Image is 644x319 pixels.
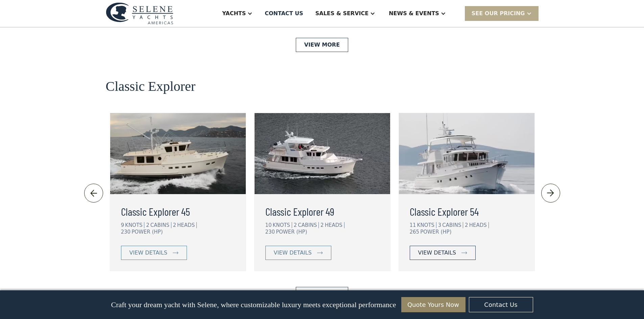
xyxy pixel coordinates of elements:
[325,222,344,228] div: HEADS
[265,246,331,260] a: view details
[265,9,303,18] div: Contact US
[442,222,463,228] div: CABINS
[255,113,390,194] img: long range motor yachts
[106,2,173,24] img: logo
[469,222,489,228] div: HEADS
[121,246,187,260] a: view details
[296,287,348,301] a: View More
[401,297,466,312] a: Quote Yours Now
[438,222,442,228] div: 3
[132,229,163,235] div: POWER (HP)
[294,222,297,228] div: 2
[106,79,196,94] h2: Classic Explorer
[472,9,525,18] div: SEE Our Pricing
[545,188,556,198] img: icon
[276,229,307,235] div: POWER (HP)
[273,222,292,228] div: KNOTS
[296,38,348,52] a: View More
[317,251,323,254] img: icon
[265,229,275,235] div: 230
[265,203,379,219] a: Classic Explorer 49
[121,229,131,235] div: 230
[129,249,167,257] div: view details
[121,222,124,228] div: 9
[146,222,149,228] div: 2
[125,222,144,228] div: KNOTS
[274,249,312,257] div: view details
[110,113,246,194] img: long range motor yachts
[399,113,534,194] img: long range motor yachts
[173,222,176,228] div: 2
[173,251,178,254] img: icon
[410,203,524,219] a: Classic Explorer 54
[111,300,396,309] p: Craft your dream yacht with Selene, where customizable luxury meets exceptional performance
[177,222,197,228] div: HEADS
[320,222,324,228] div: 2
[469,297,533,312] a: Contact Us
[417,222,436,228] div: KNOTS
[298,222,319,228] div: CABINS
[418,249,456,257] div: view details
[222,9,246,18] div: Yachts
[265,222,272,228] div: 10
[420,229,451,235] div: POWER (HP)
[150,222,171,228] div: CABINS
[88,188,99,198] img: icon
[410,222,416,228] div: 11
[389,9,439,18] div: News & EVENTS
[410,246,476,260] a: view details
[121,203,235,219] a: Classic Explorer 45
[410,229,420,235] div: 265
[465,222,468,228] div: 2
[465,6,539,21] div: SEE Our Pricing
[315,9,368,18] div: Sales & Service
[461,251,467,254] img: icon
